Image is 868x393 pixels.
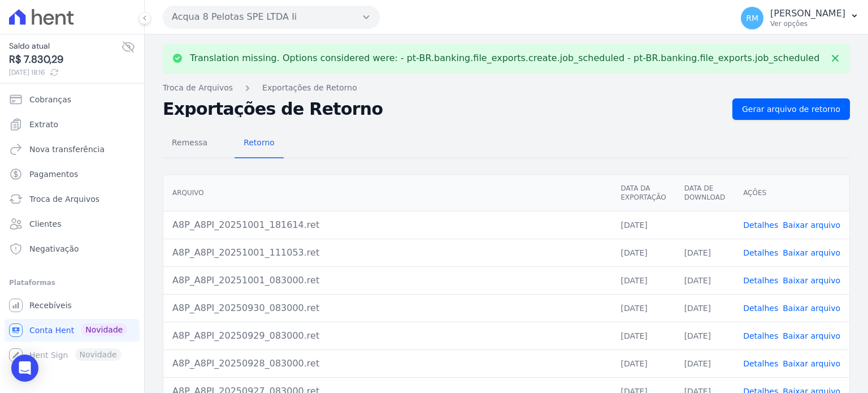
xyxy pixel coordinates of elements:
[743,331,778,340] a: Detalhes
[734,175,849,211] th: Ações
[783,276,840,285] a: Baixar arquivo
[675,175,734,211] th: Data de Download
[783,359,840,368] a: Baixar arquivo
[5,188,140,210] a: Troca de Arquivos
[29,94,71,105] span: Cobranças
[172,301,602,315] div: A8P_A8PI_20250930_083000.ret
[163,101,723,117] h2: Exportações de Retorno
[29,144,105,155] span: Nova transferência
[675,266,734,294] td: [DATE]
[163,82,233,94] a: Troca de Arquivos
[5,237,140,260] a: Negativação
[9,88,135,366] nav: Sidebar
[783,221,840,230] a: Baixar arquivo
[746,14,758,22] span: RM
[163,6,380,28] button: Acqua 8 Pelotas SPE LTDA Ii
[9,52,121,67] span: R$ 7.830,29
[5,88,140,111] a: Cobranças
[172,218,602,232] div: A8P_A8PI_20251001_181614.ret
[783,248,840,257] a: Baixar arquivo
[611,294,675,322] td: [DATE]
[29,300,72,311] span: Recebíveis
[172,246,602,260] div: A8P_A8PI_20251001_111053.ret
[172,274,602,287] div: A8P_A8PI_20251001_083000.ret
[5,319,140,342] a: Conta Hent Novidade
[611,239,675,266] td: [DATE]
[675,294,734,322] td: [DATE]
[675,349,734,377] td: [DATE]
[172,357,602,370] div: A8P_A8PI_20250928_083000.ret
[235,129,284,158] a: Retorno
[5,294,140,317] a: Recebíveis
[163,82,850,94] nav: Breadcrumb
[611,322,675,349] td: [DATE]
[11,355,38,382] div: Open Intercom Messenger
[237,131,281,154] span: Retorno
[732,98,850,120] a: Gerar arquivo de retorno
[29,169,78,180] span: Pagamentos
[742,103,840,115] span: Gerar arquivo de retorno
[611,266,675,294] td: [DATE]
[29,325,74,336] span: Conta Hent
[262,82,357,94] a: Exportações de Retorno
[675,239,734,266] td: [DATE]
[29,243,79,254] span: Negativação
[783,304,840,313] a: Baixar arquivo
[9,67,121,77] span: [DATE] 18:16
[732,2,868,34] button: RM [PERSON_NAME] Ver opções
[9,276,135,290] div: Plataformas
[611,211,675,239] td: [DATE]
[611,349,675,377] td: [DATE]
[743,276,778,285] a: Detalhes
[81,323,127,336] span: Novidade
[5,163,140,185] a: Pagamentos
[163,175,611,211] th: Arquivo
[29,193,99,205] span: Troca de Arquivos
[770,19,845,28] p: Ver opções
[29,218,61,230] span: Clientes
[163,129,216,158] a: Remessa
[5,213,140,235] a: Clientes
[770,8,845,19] p: [PERSON_NAME]
[9,40,121,52] span: Saldo atual
[783,331,840,340] a: Baixar arquivo
[743,248,778,257] a: Detalhes
[172,329,602,343] div: A8P_A8PI_20250929_083000.ret
[743,359,778,368] a: Detalhes
[190,53,819,64] p: Translation missing. Options considered were: - pt-BR.banking.file_exports.create.job_scheduled -...
[5,138,140,161] a: Nova transferência
[743,304,778,313] a: Detalhes
[675,322,734,349] td: [DATE]
[611,175,675,211] th: Data da Exportação
[165,131,214,154] span: Remessa
[29,119,58,130] span: Extrato
[5,113,140,136] a: Extrato
[743,221,778,230] a: Detalhes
